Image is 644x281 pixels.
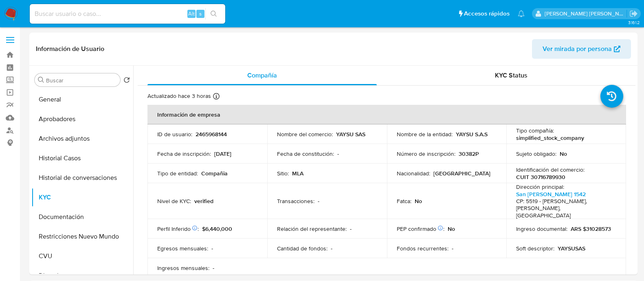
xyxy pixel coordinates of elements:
p: - [213,264,214,272]
button: Documentación [31,207,133,227]
p: - [211,245,213,252]
p: No [415,197,422,205]
p: Ingreso documental : [516,225,567,232]
p: YAYSUSAS [558,245,585,252]
p: 30382P [459,150,479,157]
span: Accesos rápidos [464,9,510,18]
p: Fecha de inscripción : [157,150,211,157]
p: No [448,225,455,232]
p: - [350,225,352,232]
p: PEP confirmado : [397,225,444,232]
p: - [337,150,339,157]
p: Actualizado hace 3 horas [147,92,211,100]
p: Identificación del comercio : [516,166,585,173]
p: verified [194,197,213,205]
button: Ver mirada por persona [532,39,631,59]
p: Egresos mensuales : [157,245,208,252]
p: Nacionalidad : [397,170,430,177]
p: Perfil Inferido : [157,225,199,232]
button: KYC [31,188,133,207]
input: Buscar [46,77,117,84]
p: Fatca : [397,197,411,205]
p: Nombre del comercio : [277,131,333,138]
p: Cantidad de fondos : [277,245,327,252]
p: - [452,245,453,252]
p: CUIT 30716789930 [516,173,565,181]
h1: Información de Usuario [36,45,104,53]
p: Nombre de la entidad : [397,131,453,138]
a: Notificaciones [518,10,525,17]
span: s [199,10,202,18]
span: KYC Status [495,71,528,80]
button: Buscar [38,77,44,83]
button: Aprobadores [31,109,133,129]
p: Transacciones : [277,197,314,205]
p: - [318,197,319,205]
h4: CP: 5519 - [PERSON_NAME], [PERSON_NAME], [GEOGRAPHIC_DATA] [516,198,613,219]
p: 2465968144 [196,131,227,138]
p: Tipo compañía : [516,127,554,134]
p: - [331,245,332,252]
th: Información de empresa [147,105,626,124]
span: Ver mirada por persona [543,39,612,59]
p: ID de usuario : [157,131,192,138]
span: Compañía [247,71,277,80]
p: [DATE] [214,150,231,157]
a: Salir [629,9,638,18]
p: Relación del representante : [277,225,347,232]
button: Archivos adjuntos [31,129,133,148]
button: Historial de conversaciones [31,168,133,188]
p: YAYSU SAS [336,131,365,138]
p: ARS $31028573 [571,225,611,232]
p: Sitio : [277,170,289,177]
span: Alt [188,10,195,18]
p: simplified_stock_company [516,134,584,142]
button: search-icon [205,8,222,20]
p: YAYSU S.A.S [456,131,488,138]
p: [GEOGRAPHIC_DATA] [433,170,490,177]
p: Compañia [201,170,228,177]
p: Fecha de constitución : [277,150,334,157]
p: Sujeto obligado : [516,150,556,157]
p: roxana.vasquez@mercadolibre.com [545,10,627,18]
button: General [31,90,133,109]
p: Fondos recurrentes : [397,245,448,252]
p: Número de inscripción : [397,150,455,157]
span: $6,440,000 [202,225,232,233]
button: Historial Casos [31,148,133,168]
button: CVU [31,246,133,266]
p: Ingresos mensuales : [157,264,209,272]
p: Soft descriptor : [516,245,554,252]
a: San [PERSON_NAME] 1542 [516,190,586,198]
p: MLA [292,170,303,177]
p: Nivel de KYC : [157,197,191,205]
p: No [560,150,567,157]
button: Volver al orden por defecto [123,77,130,86]
p: Dirección principal : [516,183,564,190]
button: Restricciones Nuevo Mundo [31,227,133,246]
p: Tipo de entidad : [157,170,198,177]
input: Buscar usuario o caso... [30,9,225,19]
